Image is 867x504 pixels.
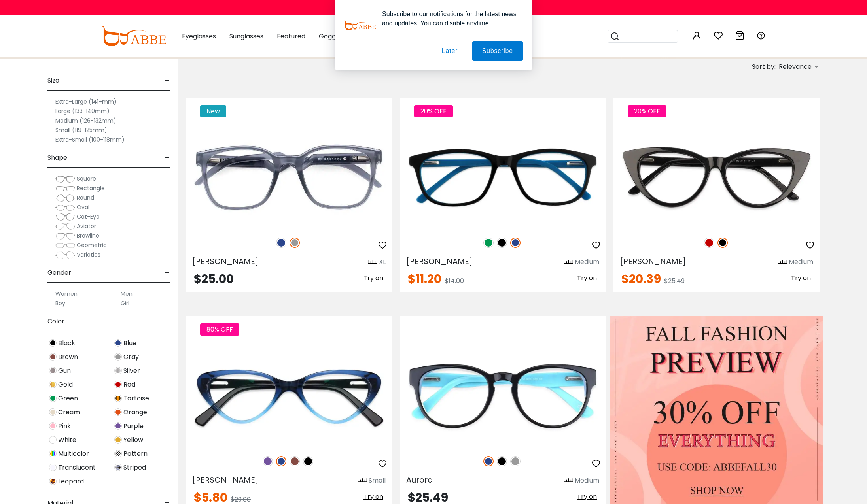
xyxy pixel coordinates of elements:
span: Try on [791,274,811,283]
button: Later [432,41,468,61]
img: notification icon [344,9,376,41]
span: 80% OFF [200,323,239,336]
img: Black [497,238,507,248]
img: Blue [276,238,286,248]
a: Black Nora - Acetate ,Universal Bridge Fit [613,126,820,229]
img: Cat-Eye.png [55,213,75,221]
img: size ruler [564,259,573,265]
img: Brown [290,456,300,466]
span: New [200,105,226,117]
span: Multicolor [58,449,89,459]
span: - [165,312,170,331]
span: Black [58,338,75,348]
img: Gray [114,353,122,361]
span: Size [47,71,59,90]
span: Pink [58,421,71,431]
span: Purple [123,421,144,431]
img: Green [483,238,494,248]
img: Browline.png [55,232,75,240]
img: Gray Barnett - TR ,Universal Bridge Fit [186,126,392,229]
img: White [49,436,57,444]
img: size ruler [778,259,787,265]
div: Small [369,476,386,485]
img: Rectangle.png [55,185,75,193]
img: Round.png [55,194,75,202]
span: Varieties [77,251,100,259]
img: Red [114,381,122,388]
img: Black [303,456,313,466]
img: Blue Aurora - Acetate ,Universal Bridge Fit [400,344,606,447]
img: Yellow [114,436,122,444]
button: Try on [575,492,599,502]
span: Shape [47,148,67,167]
label: Women [55,289,78,298]
img: Leopard [49,478,57,485]
img: Multicolor [49,450,57,457]
span: Blue [123,338,136,348]
button: Try on [789,273,813,283]
span: Aviator [77,222,96,230]
span: $25.49 [664,276,685,285]
img: Purple [263,456,273,466]
span: Orange [123,408,147,417]
img: Pattern [114,450,122,457]
span: Round [77,194,94,202]
img: Gray [290,238,300,248]
div: Medium [575,257,599,267]
span: $11.20 [408,270,441,287]
img: Brown [49,353,57,361]
span: Leopard [58,477,84,486]
img: Gun [49,367,57,374]
span: Gun [58,366,71,376]
span: - [165,148,170,167]
span: Color [47,312,64,331]
span: Translucent [58,463,96,472]
button: Subscribe [472,41,523,61]
span: Green [58,394,78,403]
span: Brown [58,352,78,362]
label: Small (119-125mm) [55,125,107,135]
div: Medium [575,476,599,485]
span: Try on [363,274,383,283]
label: Medium (126-132mm) [55,116,116,125]
div: Medium [789,257,813,267]
img: Orange [114,408,122,416]
span: [PERSON_NAME] [192,256,259,267]
img: Cream [49,408,57,416]
span: $20.39 [621,270,661,287]
div: Subscribe to our notifications for the latest news and updates. You can disable anytime. [376,9,523,28]
span: [PERSON_NAME] [406,256,473,267]
div: XL [379,257,386,267]
label: Men [121,289,133,298]
img: Square.png [55,175,75,183]
span: White [58,435,76,445]
img: size ruler [564,478,573,484]
span: Oval [77,203,89,211]
img: Black [497,456,507,466]
a: Blue Machovec - Acetate ,Universal Bridge Fit [400,126,606,229]
img: Blue [276,456,286,466]
span: Browline [77,232,99,240]
img: Gold [49,381,57,388]
span: - [165,71,170,90]
span: Yellow [123,435,143,445]
label: Boy [55,298,65,308]
span: Cat-Eye [77,213,100,221]
img: Black [49,339,57,347]
span: Tortoise [123,394,149,403]
img: Translucent [49,464,57,471]
img: Black [717,238,728,248]
img: Purple [114,422,122,430]
button: Try on [361,273,386,283]
label: Large (133-140mm) [55,106,110,116]
label: Extra-Large (141+mm) [55,97,117,106]
span: $14.00 [445,276,464,285]
button: Try on [361,492,386,502]
span: Striped [123,463,146,472]
span: Square [77,175,96,183]
span: $29.00 [231,495,251,504]
img: Silver [114,367,122,374]
img: Aviator.png [55,223,75,230]
span: 20% OFF [628,105,666,117]
span: [PERSON_NAME] [192,474,259,485]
